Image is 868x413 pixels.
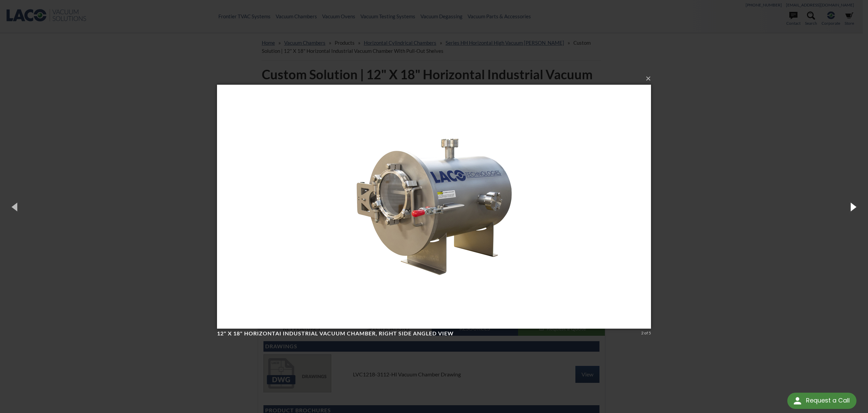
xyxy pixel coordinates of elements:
h4: 12" X 18" HorizontaI Industrial Vacuum Chamber, right side angled view [217,330,639,337]
div: Request a Call [787,393,856,409]
button: Next (Right arrow key) [837,188,868,225]
img: round button [792,395,803,406]
img: 12" X 18" HorizontaI Industrial Vacuum Chamber, right side angled view [217,71,651,342]
button: × [219,71,653,86]
div: 2 of 5 [641,330,651,336]
div: Request a Call [806,393,850,408]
